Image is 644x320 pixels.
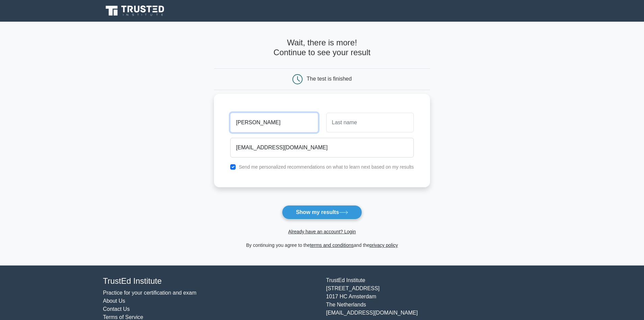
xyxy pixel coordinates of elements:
a: privacy policy [369,242,398,248]
input: Last name [326,113,414,132]
label: Send me personalized recommendations on what to learn next based on my results [239,164,414,170]
div: The test is finished [307,76,352,82]
a: Contact Us [103,306,130,312]
a: Already have an account? Login [288,229,356,234]
a: Practice for your certification and exam [103,290,197,296]
h4: Wait, there is more! Continue to see your result [214,38,430,58]
div: By continuing you agree to the and the [210,241,434,249]
a: terms and conditions [310,242,354,248]
a: About Us [103,298,125,304]
input: First name [230,113,318,132]
button: Show my results [282,205,362,219]
input: Email [230,138,414,157]
h4: TrustEd Institute [103,276,318,286]
a: Terms of Service [103,314,143,320]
